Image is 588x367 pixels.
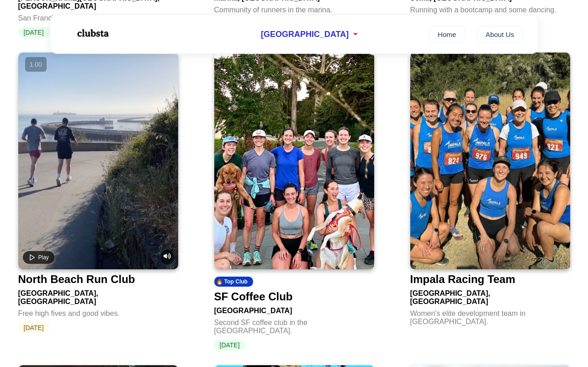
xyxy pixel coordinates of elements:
[410,52,570,269] img: Impala Racing Team
[214,303,374,315] div: [GEOGRAPHIC_DATA]
[477,26,524,43] a: About Us
[18,306,178,318] div: Free high fives and good vibes.
[410,52,570,330] a: Impala Racing TeamImpala Racing Team[GEOGRAPHIC_DATA], [GEOGRAPHIC_DATA]Women's elite development...
[18,322,49,333] span: [DATE]
[161,250,174,265] button: Mute video
[214,290,293,303] div: SF Coffee Club
[214,340,245,351] span: [DATE]
[38,254,49,261] span: Play
[23,251,54,264] button: Play video
[410,306,570,326] div: Women's elite development team in [GEOGRAPHIC_DATA].
[214,277,253,287] div: 🔥 Top Club
[429,26,466,43] a: Home
[18,52,178,333] a: Play videoMute videoNorth Beach Run Club[GEOGRAPHIC_DATA], [GEOGRAPHIC_DATA]Free high fives and g...
[214,52,374,269] img: SF Coffee Club
[65,22,120,45] img: Logo
[214,315,374,335] div: Second SF coffee club in the [GEOGRAPHIC_DATA].
[18,286,178,306] div: [GEOGRAPHIC_DATA], [GEOGRAPHIC_DATA]
[410,286,570,306] div: [GEOGRAPHIC_DATA], [GEOGRAPHIC_DATA]
[18,273,135,286] div: North Beach Run Club
[410,2,570,14] div: Running with a bootcamp and some dancing.
[214,2,374,14] div: Community of runners in the marina.
[410,273,515,286] div: Impala Racing Team
[261,30,349,39] span: [GEOGRAPHIC_DATA]
[214,52,374,351] a: SF Coffee Club🔥 Top ClubSF Coffee Club[GEOGRAPHIC_DATA]Second SF coffee club in the [GEOGRAPHIC_D...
